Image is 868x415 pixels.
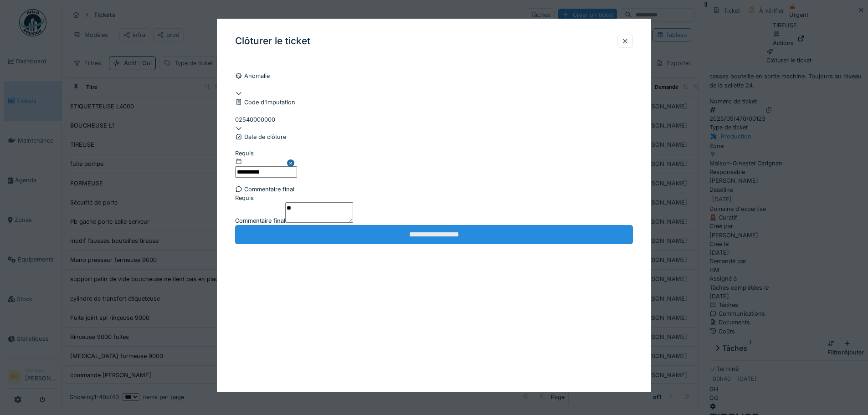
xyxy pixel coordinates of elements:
[235,36,310,47] h3: Clôturer le ticket
[235,98,633,107] div: Code d'imputation
[235,216,285,225] label: Commentaire final
[235,194,633,202] div: Requis
[235,185,633,194] div: Commentaire final
[287,149,297,178] button: Close
[235,72,633,80] div: Anomalie
[235,149,297,157] div: Requis
[235,115,633,124] div: 02540000000
[235,133,633,141] div: Date de clôture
